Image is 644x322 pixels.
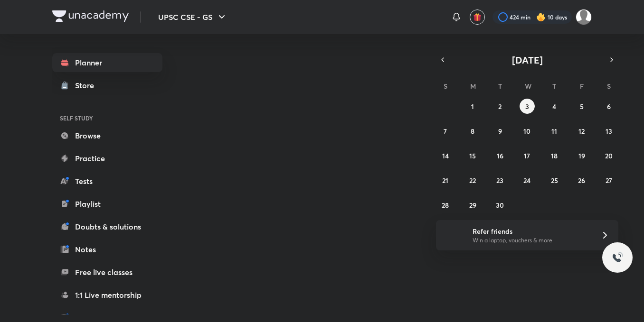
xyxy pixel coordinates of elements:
abbr: September 28, 2025 [442,201,449,210]
span: [DATE] [512,54,543,66]
a: 1:1 Live mentorship [52,285,162,304]
abbr: September 27, 2025 [606,176,612,185]
abbr: September 20, 2025 [605,151,613,160]
abbr: September 18, 2025 [551,151,558,160]
a: Store [52,76,162,95]
abbr: September 3, 2025 [525,102,529,111]
button: September 2, 2025 [492,99,508,114]
button: September 12, 2025 [574,123,589,138]
button: September 19, 2025 [574,148,589,163]
abbr: September 17, 2025 [524,151,530,160]
abbr: September 8, 2025 [471,127,474,136]
abbr: September 16, 2025 [497,151,503,160]
button: September 25, 2025 [547,173,562,188]
abbr: September 25, 2025 [551,176,558,185]
abbr: September 29, 2025 [469,201,476,210]
abbr: September 30, 2025 [496,201,504,210]
a: Practice [52,149,162,168]
button: September 20, 2025 [601,148,616,163]
abbr: Thursday [552,82,556,91]
abbr: September 21, 2025 [442,176,448,185]
button: September 17, 2025 [520,148,535,163]
abbr: September 24, 2025 [523,176,530,185]
button: September 11, 2025 [547,123,562,138]
button: September 29, 2025 [465,197,480,212]
button: September 6, 2025 [601,99,616,114]
button: September 23, 2025 [492,173,508,188]
abbr: Sunday [444,82,447,91]
button: September 16, 2025 [492,148,508,163]
abbr: Tuesday [498,82,502,91]
button: September 7, 2025 [438,123,453,138]
button: September 28, 2025 [438,197,453,212]
a: Playlist [52,194,162,213]
button: September 8, 2025 [465,123,480,138]
button: September 18, 2025 [547,148,562,163]
img: avatar [473,13,482,21]
abbr: September 10, 2025 [523,127,530,136]
img: referral [444,226,463,245]
a: Tests [52,172,162,191]
h6: Refer friends [473,226,589,236]
button: September 4, 2025 [547,99,562,114]
button: September 9, 2025 [492,123,508,138]
button: September 10, 2025 [520,123,535,138]
button: September 3, 2025 [520,99,535,114]
img: streak [536,12,546,22]
button: September 26, 2025 [574,173,589,188]
img: Company Logo [52,10,129,22]
a: Browse [52,126,162,145]
button: avatar [470,9,485,25]
a: Doubts & solutions [52,217,162,236]
abbr: September 1, 2025 [471,102,474,111]
img: ttu [612,252,623,263]
abbr: September 13, 2025 [606,127,612,136]
abbr: September 15, 2025 [469,151,476,160]
p: Win a laptop, vouchers & more [473,236,589,245]
button: September 15, 2025 [465,148,480,163]
button: September 27, 2025 [601,173,616,188]
button: September 5, 2025 [574,99,589,114]
abbr: Saturday [607,82,611,91]
button: September 30, 2025 [492,197,508,212]
button: September 21, 2025 [438,173,453,188]
button: UPSC CSE - GS [152,8,233,27]
abbr: September 14, 2025 [442,151,449,160]
a: Company Logo [52,10,129,24]
a: Planner [52,53,162,72]
abbr: Friday [580,82,584,91]
a: Notes [52,240,162,259]
abbr: September 2, 2025 [498,102,502,111]
abbr: September 9, 2025 [498,127,502,136]
button: September 24, 2025 [520,173,535,188]
abbr: September 23, 2025 [496,176,503,185]
button: September 13, 2025 [601,123,616,138]
abbr: September 22, 2025 [469,176,476,185]
abbr: September 26, 2025 [578,176,585,185]
a: Free live classes [52,263,162,282]
abbr: September 5, 2025 [580,102,584,111]
abbr: September 6, 2025 [607,102,611,111]
button: September 1, 2025 [465,99,480,114]
div: Store [75,80,100,91]
h6: SELF STUDY [52,110,162,126]
button: [DATE] [449,53,605,66]
img: Komal [576,9,592,25]
button: September 22, 2025 [465,173,480,188]
abbr: Wednesday [525,82,531,91]
button: September 14, 2025 [438,148,453,163]
abbr: September 4, 2025 [552,102,556,111]
abbr: September 19, 2025 [578,151,585,160]
abbr: September 11, 2025 [551,127,557,136]
abbr: September 12, 2025 [578,127,585,136]
abbr: September 7, 2025 [444,127,447,136]
abbr: Monday [470,82,476,91]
